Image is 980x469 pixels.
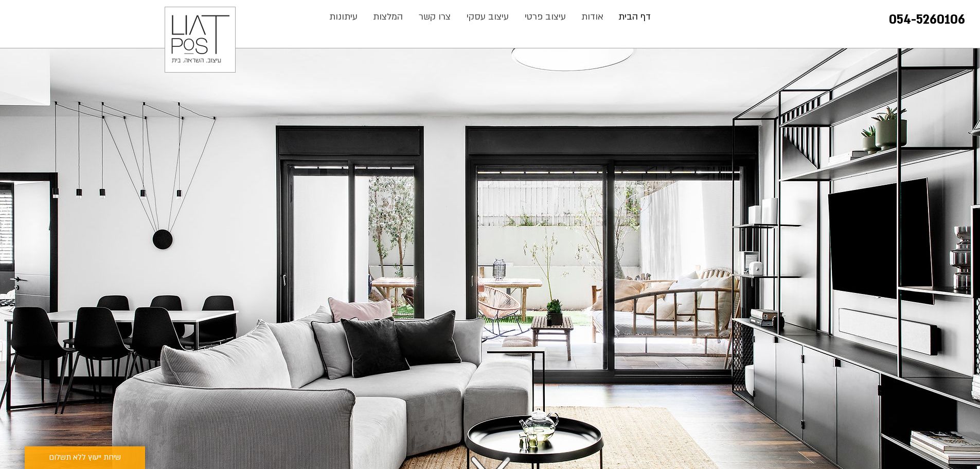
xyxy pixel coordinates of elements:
a: 054-5260106 [889,11,965,28]
a: המלצות [365,7,411,27]
a: דף הבית [611,7,658,27]
a: עיצוב פרטי [517,7,574,27]
a: שיחת ייעוץ ללא תשלום [25,446,145,469]
p: עיצוב פרטי [520,7,571,27]
a: צרו קשר [411,7,459,27]
p: עיצוב עסקי [461,7,514,27]
p: אודות [576,7,609,27]
a: עיצוב עסקי [459,7,517,27]
p: המלצות [368,7,408,27]
nav: אתר [321,7,659,27]
p: דף הבית [613,7,656,27]
span: שיחת ייעוץ ללא תשלום [49,451,121,464]
a: עיתונות [322,7,365,27]
p: עיתונות [324,7,363,27]
p: צרו קשר [414,7,456,27]
a: אודות [574,7,611,27]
